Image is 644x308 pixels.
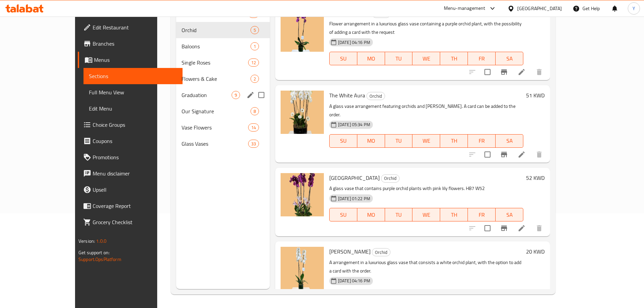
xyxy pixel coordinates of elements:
[332,54,355,64] span: SU
[84,68,183,84] a: Sections
[93,40,177,48] span: Branches
[182,107,250,115] span: Our Signature
[517,5,562,12] div: [GEOGRAPHIC_DATA]
[357,134,385,148] button: MO
[251,107,259,115] div: items
[498,210,521,220] span: SA
[78,255,121,264] a: Support.OpsPlatform
[176,87,269,103] div: Graduation9edit
[385,134,413,148] button: TU
[232,92,240,98] span: 9
[388,54,410,64] span: TU
[182,58,248,67] span: Single Roses
[89,104,177,113] span: Edit Menu
[531,220,547,236] button: delete
[78,133,183,149] a: Coupons
[468,52,496,65] button: FR
[366,92,385,100] div: Orchid
[480,147,495,162] span: Select to update
[440,208,468,221] button: TH
[335,278,373,284] span: [DATE] 04:16 PM
[182,140,248,148] span: Glass Vases
[78,198,183,214] a: Coverage Report
[251,75,259,83] div: items
[78,237,95,245] span: Version:
[526,173,545,183] h6: 52 KWD
[332,136,355,146] span: SU
[526,247,545,256] h6: 20 KWD
[248,58,259,67] div: items
[329,52,357,65] button: SU
[412,52,440,65] button: WE
[471,54,493,64] span: FR
[182,91,231,99] span: Graduation
[496,220,512,236] button: Branch-specific-item
[526,8,545,18] h6: 20 KWD
[176,119,269,136] div: Vase Flowers14
[182,75,250,83] div: Flowers & Cake
[281,91,324,134] img: The White Aura
[329,134,357,148] button: SU
[335,39,373,46] span: [DATE] 04:16 PM
[248,60,259,66] span: 12
[182,123,248,132] div: Vase Flowers
[93,137,177,145] span: Coupons
[251,108,259,115] span: 8
[518,224,526,232] a: Edit menu item
[176,54,269,71] div: Single Roses12
[329,102,523,119] p: A glass vase arrangement featuring orchids and [PERSON_NAME]. A card can be added to the order.
[360,210,382,220] span: MO
[332,210,355,220] span: SU
[360,54,382,64] span: MO
[84,100,183,117] a: Edit Menu
[329,208,357,221] button: SU
[281,173,324,216] img: Florence
[78,19,183,35] a: Edit Restaurant
[335,121,373,128] span: [DATE] 05:34 PM
[176,71,269,87] div: Flowers & Cake2
[176,136,269,152] div: Glass Vases33
[78,182,183,198] a: Upsell
[93,218,177,226] span: Grocery Checklist
[245,90,256,100] button: edit
[182,42,250,50] span: Baloons
[182,26,250,34] span: Orchid
[329,258,523,275] p: A arrangement in a luxurious glass vase that consists a white orchid plant, with the option to ad...
[518,68,526,76] a: Edit menu item
[329,173,380,183] span: [GEOGRAPHIC_DATA]
[176,38,269,54] div: Baloons1
[329,246,371,257] span: [PERSON_NAME]
[388,136,410,146] span: TU
[633,5,635,12] span: Y
[372,248,390,256] span: Orchid
[518,150,526,159] a: Edit menu item
[443,210,465,220] span: TH
[496,64,512,80] button: Branch-specific-item
[89,88,177,96] span: Full Menu View
[335,195,373,202] span: [DATE] 01:22 PM
[93,23,177,31] span: Edit Restaurant
[176,3,269,155] nav: Menu sections
[357,208,385,221] button: MO
[480,65,495,79] span: Select to update
[89,72,177,80] span: Sections
[498,136,521,146] span: SA
[281,8,324,52] img: Violeta
[531,146,547,163] button: delete
[248,123,259,132] div: items
[96,237,106,245] span: 1.0.0
[78,248,110,257] span: Get support on:
[176,103,269,119] div: Our Signature8
[78,214,183,230] a: Grocery Checklist
[251,27,259,33] span: 5
[498,54,521,64] span: SA
[412,134,440,148] button: WE
[388,210,410,220] span: TU
[496,52,523,65] button: SA
[444,4,485,13] div: Menu-management
[251,26,259,34] div: items
[78,52,183,68] a: Menus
